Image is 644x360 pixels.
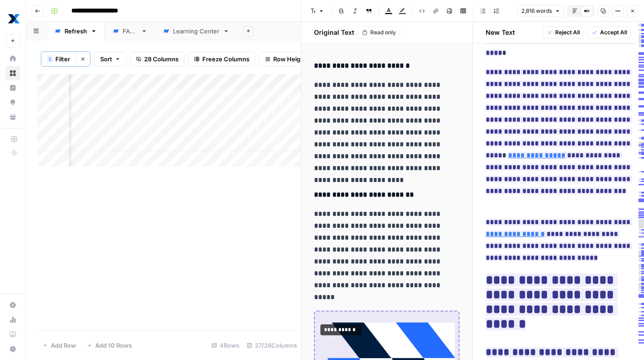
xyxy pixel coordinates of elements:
[5,110,20,124] a: Your Data
[588,27,631,38] button: Accept All
[521,7,552,15] span: 2,816 words
[105,22,155,40] a: FAQs
[81,338,137,353] button: Add 10 Rows
[94,52,126,66] button: Sort
[65,27,87,36] div: Refresh
[600,28,627,37] span: Accept All
[555,28,580,37] span: Reject All
[47,55,53,63] div: 1
[130,52,184,66] button: 28 Columns
[41,52,76,66] button: 1Filter
[5,327,20,342] a: Learning Hub
[51,341,76,350] span: Add Row
[123,27,137,36] div: FAQs
[100,54,112,64] span: Sort
[5,312,20,327] a: Usage
[155,22,237,40] a: Learning Center
[47,22,105,40] a: Refresh
[188,52,255,66] button: Freeze Columns
[208,338,243,353] div: 4 Rows
[517,5,564,17] button: 2,816 words
[144,54,179,64] span: 28 Columns
[273,54,306,64] span: Row Height
[55,54,70,64] span: Filter
[5,7,20,30] button: Workspace: MaintainX
[5,11,22,27] img: MaintainX Logo
[486,28,515,37] h2: New Text
[37,338,81,353] button: Add Row
[243,338,301,353] div: 27/28 Columns
[5,342,20,356] button: Help + Support
[308,28,354,37] h2: Original Text
[5,95,20,110] a: Opportunities
[370,28,396,37] span: Read only
[259,52,312,66] button: Row Height
[49,55,51,63] span: 1
[202,54,249,64] span: Freeze Columns
[5,51,20,66] a: Home
[173,27,219,36] div: Learning Center
[95,341,132,350] span: Add 10 Rows
[5,298,20,312] a: Settings
[5,81,20,95] a: Insights
[543,27,584,38] button: Reject All
[5,66,20,81] a: Browse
